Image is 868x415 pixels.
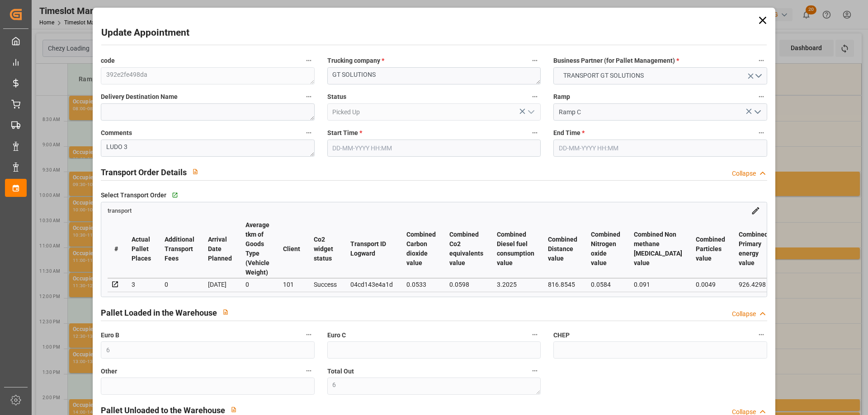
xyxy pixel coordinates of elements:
[245,279,269,290] div: 0
[553,67,767,84] button: open menu
[584,220,627,278] th: Combined Nitrogen oxide value
[449,279,483,290] div: 0.0598
[165,279,194,290] div: 0
[327,378,541,395] textarea: 6
[541,220,584,278] th: Combined Distance value
[553,140,767,157] input: DD-MM-YYYY HH:MM
[529,91,541,103] button: Status
[187,163,204,180] button: View description
[101,128,132,138] span: Comments
[132,279,151,290] div: 3
[732,220,775,278] th: Combined Primary energy value
[327,67,541,84] textarea: GT SOLUTIONS
[350,279,393,290] div: 04cd143e4a1d
[750,105,764,119] button: open menu
[553,56,679,65] span: Business Partner (for Pallet Management)
[327,103,541,121] input: Type to search/select
[559,71,648,80] span: TRANSPORT GT SOLUTIONS
[101,367,117,376] span: Other
[406,279,436,290] div: 0.0533
[303,91,315,103] button: Delivery Destination Name
[108,220,125,278] th: #
[627,220,689,278] th: Combined Non methane [MEDICAL_DATA] value
[303,127,315,139] button: Comments
[529,127,541,139] button: Start Time *
[755,91,767,103] button: Ramp
[400,220,443,278] th: Combined Carbon dioxide value
[303,55,315,66] button: code
[101,67,314,84] textarea: 392e2fe498da
[553,128,585,138] span: End Time
[553,92,570,102] span: Ramp
[101,26,189,40] h2: Update Appointment
[101,56,115,65] span: code
[327,92,346,102] span: Status
[327,140,541,157] input: DD-MM-YYYY HH:MM
[755,329,767,340] button: CHEP
[239,220,276,278] th: Average tkm of Goods Type (Vehicle Weight)
[303,365,315,377] button: Other
[497,279,534,290] div: 3.2025
[217,303,234,321] button: View description
[108,206,132,214] a: transport
[696,279,725,290] div: 0.0049
[327,128,362,138] span: Start Time
[553,331,570,340] span: CHEP
[732,169,756,178] div: Collapse
[732,309,756,319] div: Collapse
[553,103,767,121] input: Type to search/select
[158,220,201,278] th: Additional Transport Fees
[490,220,541,278] th: Combined Diesel fuel consumption value
[101,307,217,319] h2: Pallet Loaded in the Warehouse
[529,365,541,377] button: Total Out
[201,220,239,278] th: Arrival Date Planned
[101,191,166,200] span: Select Transport Order
[101,331,119,340] span: Euro B
[307,220,344,278] th: Co2 widget status
[755,127,767,139] button: End Time *
[327,56,384,65] span: Trucking company
[101,166,187,178] h2: Transport Order Details
[327,331,346,340] span: Euro C
[591,279,620,290] div: 0.0584
[524,105,538,119] button: open menu
[634,279,682,290] div: 0.091
[283,279,300,290] div: 101
[108,207,132,214] span: transport
[529,329,541,340] button: Euro C
[101,92,178,102] span: Delivery Destination Name
[303,329,315,340] button: Euro B
[443,220,490,278] th: Combined Co2 equivalents value
[101,140,314,157] textarea: LUDO 3
[314,279,337,290] div: Success
[125,220,158,278] th: Actual Pallet Places
[208,279,232,290] div: [DATE]
[755,55,767,66] button: Business Partner (for Pallet Management) *
[327,367,354,376] span: Total Out
[689,220,732,278] th: Combined Particles value
[739,279,768,290] div: 926.4298
[276,220,307,278] th: Client
[529,55,541,66] button: Trucking company *
[548,279,577,290] div: 816.8545
[344,220,400,278] th: Transport ID Logward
